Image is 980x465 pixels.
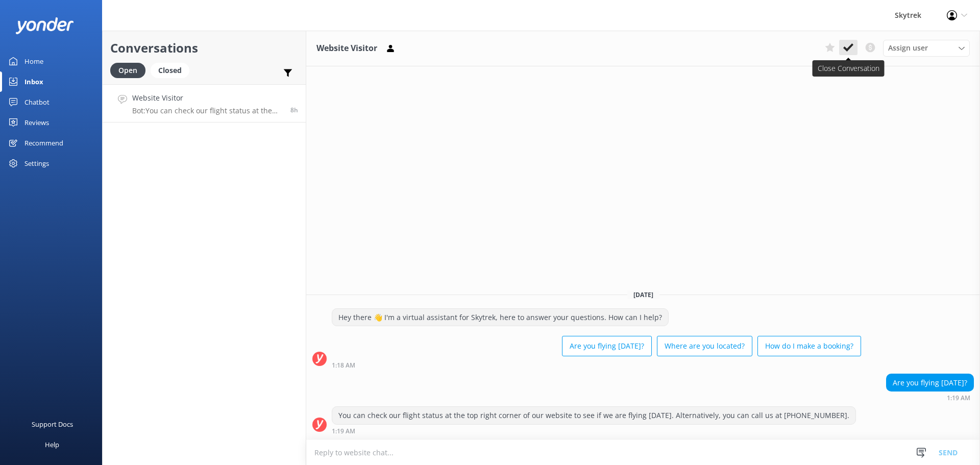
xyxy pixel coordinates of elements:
[132,92,283,104] h4: Website Visitor
[45,434,59,455] div: Help
[332,427,856,434] div: Oct 06 2025 01:19am (UTC +13:00) Pacific/Auckland
[24,51,43,71] div: Home
[883,40,970,56] div: Assign User
[757,336,861,356] button: How do I make a booking?
[15,17,74,34] img: yonder-white-logo.png
[887,374,973,391] div: Are you flying [DATE]?
[32,414,73,434] div: Support Docs
[132,106,283,115] p: Bot: You can check our flight status at the top right corner of our website to see if we are flyi...
[110,38,298,58] h2: Conversations
[888,42,928,54] span: Assign user
[332,362,355,369] strong: 1:18 AM
[151,64,194,76] a: Closed
[562,336,652,356] button: Are you flying [DATE]?
[110,64,151,76] a: Open
[627,290,659,299] span: [DATE]
[332,309,668,326] div: Hey there 👋 I'm a virtual assistant for Skytrek, here to answer your questions. How can I help?
[332,407,855,424] div: You can check our flight status at the top right corner of our website to see if we are flying [D...
[947,395,970,401] strong: 1:19 AM
[24,71,43,92] div: Inbox
[24,153,49,174] div: Settings
[24,92,50,112] div: Chatbot
[24,133,63,153] div: Recommend
[886,394,974,401] div: Oct 06 2025 01:19am (UTC +13:00) Pacific/Auckland
[103,84,306,123] a: Website VisitorBot:You can check our flight status at the top right corner of our website to see ...
[316,42,377,55] h3: Website Visitor
[657,336,752,356] button: Where are you located?
[290,106,298,114] span: Oct 06 2025 01:19am (UTC +13:00) Pacific/Auckland
[110,63,145,78] div: Open
[151,63,189,78] div: Closed
[332,428,355,434] strong: 1:19 AM
[24,112,49,133] div: Reviews
[332,361,861,369] div: Oct 06 2025 01:18am (UTC +13:00) Pacific/Auckland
